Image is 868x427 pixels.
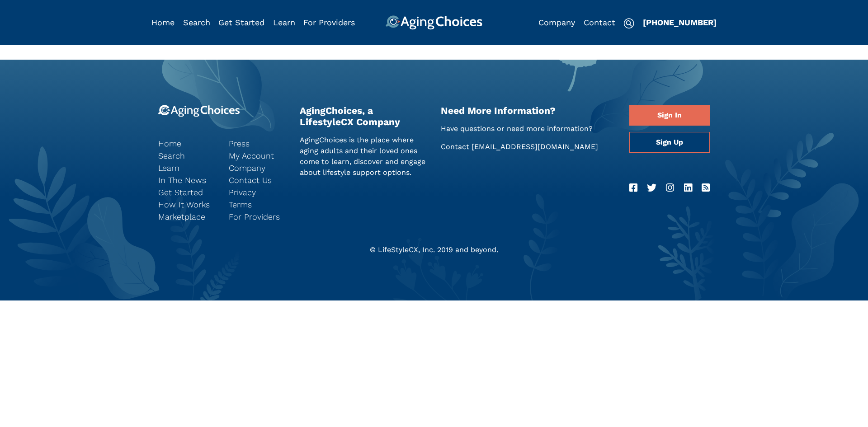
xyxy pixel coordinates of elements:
a: In The News [158,174,215,186]
a: For Providers [303,18,355,27]
a: Press [229,137,286,150]
a: Home [151,18,175,27]
a: Privacy [229,186,286,198]
p: Have questions or need more information? [441,123,616,134]
a: Company [229,162,286,174]
a: Search [158,150,215,162]
img: 9-logo.svg [158,105,240,117]
a: Sign Up [629,132,710,153]
a: Company [538,18,575,27]
a: Learn [158,162,215,174]
a: Get Started [158,186,215,198]
a: Marketplace [158,211,215,223]
h2: Need More Information? [441,105,616,116]
p: AgingChoices is the place where aging adults and their loved ones come to learn, discover and eng... [300,135,428,178]
a: Home [158,137,215,150]
a: How It Works [158,198,215,211]
a: Facebook [629,181,637,195]
a: Get Started [218,18,264,27]
a: My Account [229,150,286,162]
a: Sign In [629,105,710,126]
a: Contact [584,18,615,27]
a: [PHONE_NUMBER] [643,18,717,27]
a: Instagram [666,181,674,195]
p: Contact [441,141,616,152]
a: For Providers [229,211,286,223]
img: search-icon.svg [623,18,634,29]
div: Popover trigger [183,15,210,30]
img: AgingChoices [386,15,482,30]
a: Contact Us [229,174,286,186]
a: Terms [229,198,286,211]
a: [EMAIL_ADDRESS][DOMAIN_NAME] [472,142,598,151]
a: RSS Feed [702,181,710,195]
a: LinkedIn [684,181,692,195]
h2: AgingChoices, a LifestyleCX Company [300,105,428,127]
a: Learn [273,18,295,27]
a: Twitter [647,181,656,195]
div: © LifeStyleCX, Inc. 2019 and beyond. [151,244,717,255]
a: Search [183,18,210,27]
